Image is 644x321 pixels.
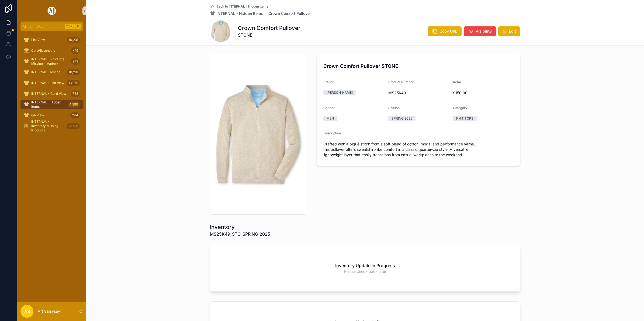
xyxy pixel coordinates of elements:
[47,6,57,15] img: App logo
[67,80,80,86] div: 13,959
[498,26,520,36] button: Edit
[38,309,60,314] p: Art Salaysay
[238,24,300,32] h1: Crown Comfort Pullover
[20,78,83,88] a: INTERNAL - Edit View13,959
[453,90,514,96] span: $150.00
[327,90,353,95] div: [PERSON_NAME]
[388,90,449,96] span: MS25K49
[31,92,66,96] span: INTERNAL - Card View
[20,67,83,77] a: INTERNAL -Testing10,231
[210,231,270,237] span: MS25K49-STO-SPRING 2025
[67,123,80,129] div: 21,585
[392,116,412,121] div: SPRING 2025
[20,46,83,55] a: Core/Essentials419
[31,100,65,109] span: INTERNAL - Hidden Items
[268,11,311,16] a: Crown Comfort Pullover
[210,11,263,16] a: INTERNAL - Hidden Items
[327,116,334,121] div: MEN
[216,4,268,9] span: Back to INTERNAL - Hidden Items
[323,106,335,110] span: Gender
[31,57,69,66] span: INTERNAL - Products Missing Inventory
[210,223,270,231] h1: Inventory
[335,262,395,269] h2: Inventory Update In Progress
[439,29,457,34] span: Copy URL
[388,80,414,84] span: Product Number
[216,11,263,16] span: INTERNAL - Hidden Items
[456,116,473,121] div: KNIT TOPS
[20,110,83,120] a: QA View244
[210,75,307,194] img: MS25K49-STO.jpg
[20,89,83,99] a: INTERNAL - Card View758
[476,29,492,34] span: Visibility
[24,308,30,315] span: AS
[20,121,83,131] a: INTERNAL - Inventory Missing Products21,585
[70,112,80,118] div: 244
[453,106,467,110] span: Category
[453,80,462,84] span: Retail
[68,101,80,108] div: 4,590
[67,69,80,75] div: 10,231
[31,120,65,132] span: INTERNAL - Inventory Missing Products
[31,70,60,74] span: INTERNAL -Testing
[31,48,55,53] span: Core/Essentials
[238,32,300,38] span: STONE
[464,26,496,36] button: Visibility
[67,37,80,43] div: 10,231
[71,90,80,97] div: 758
[65,24,75,29] span: Ctrl
[210,4,268,9] a: Back to INTERNAL - Hidden Items
[323,80,333,84] span: Brand
[20,100,83,109] a: INTERNAL - Hidden Items4,590
[20,35,83,45] a: List View10,231
[29,24,63,29] span: Jump to...
[20,57,83,66] a: INTERNAL - Products Missing Inventory273
[71,47,80,54] div: 419
[71,58,80,65] div: 273
[323,141,514,158] span: Crafted with a piqué stitch from a soft blend of cotton, modal and performance yarns, this pullov...
[76,24,80,29] span: K
[31,38,45,42] span: List View
[344,269,386,274] span: Please check back later
[17,31,86,138] div: scrollable content
[388,106,400,110] span: Season
[20,22,83,31] button: Jump to...CtrlK
[428,26,462,36] button: Copy URL
[31,81,64,85] span: INTERNAL - Edit View
[323,131,341,135] span: Description
[31,113,44,117] span: QA View
[323,62,514,70] h4: Crown Comfort Pullover STONE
